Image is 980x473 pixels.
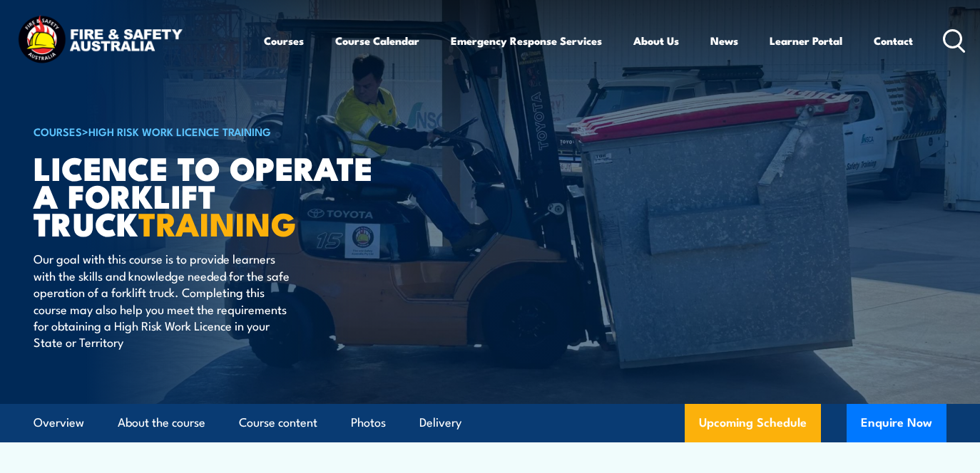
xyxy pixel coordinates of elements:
[451,24,602,58] a: Emergency Response Services
[88,123,271,139] a: High Risk Work Licence Training
[239,404,317,442] a: Course content
[419,404,461,442] a: Delivery
[34,153,386,236] h1: Licence to operate a forklift truck
[710,24,738,58] a: News
[685,404,821,442] a: Upcoming Schedule
[264,24,304,58] a: Courses
[34,123,82,139] a: COURSES
[138,198,297,247] strong: TRAINING
[874,24,913,58] a: Contact
[34,404,84,442] a: Overview
[34,123,386,140] h6: >
[633,24,679,58] a: About Us
[770,24,842,58] a: Learner Portal
[34,250,294,350] p: Our goal with this course is to provide learners with the skills and knowledge needed for the saf...
[847,404,946,442] button: Enquire Now
[351,404,386,442] a: Photos
[118,404,205,442] a: About the course
[335,24,419,58] a: Course Calendar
